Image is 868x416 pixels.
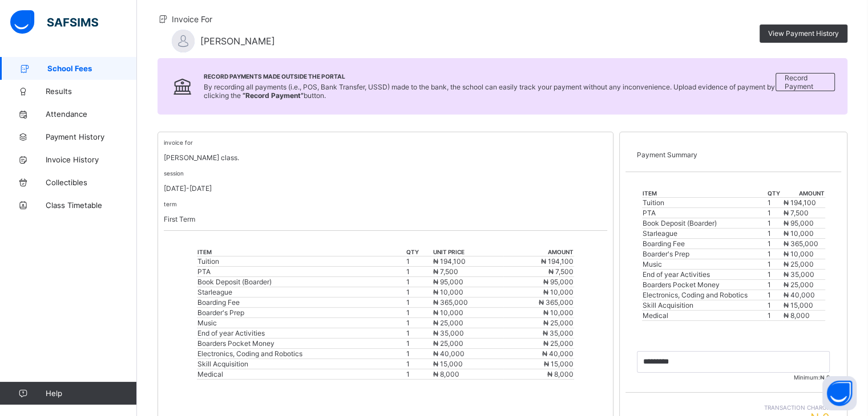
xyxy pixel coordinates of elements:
span: ₦ 365,000 [539,298,574,307]
span: Class Timetable [46,201,137,210]
span: Payment History [46,132,137,141]
th: unit price [433,248,503,256]
span: Record Payments Made Outside the Portal [204,73,776,80]
th: item [197,248,406,256]
span: ₦ 95,000 [433,278,463,286]
td: 1 [406,349,433,359]
span: ₦ 25,000 [784,280,814,289]
span: Collectibles [46,178,137,187]
td: 1 [766,300,782,311]
td: Boarder's Prep [642,249,767,259]
div: Starleague [197,288,405,296]
td: 1 [766,280,782,290]
td: Starleague [642,229,767,239]
td: 1 [406,318,433,328]
div: Skill Acquisition [197,360,405,368]
div: Boarders Pocket Money [197,339,405,348]
span: ₦ 7,500 [784,209,809,217]
span: ₦ 10,000 [543,288,574,296]
span: Invoice History [46,155,137,164]
span: ₦ 10,000 [784,250,814,258]
span: ₦ 35,000 [433,329,464,337]
small: invoice for [164,139,193,146]
span: [PERSON_NAME] [200,35,275,47]
span: ₦ 35,000 [784,270,814,279]
td: Tuition [642,198,767,208]
span: ₦ 10,000 [784,229,814,238]
td: 1 [406,277,433,287]
p: First Term [164,215,607,223]
td: 1 [766,311,782,321]
span: ₦ 365,000 [433,298,468,307]
div: PTA [197,267,405,276]
td: 1 [406,369,433,380]
span: ₦ 25,000 [433,339,463,348]
span: Help [46,389,136,398]
td: 1 [406,256,433,267]
td: 1 [406,287,433,297]
td: 1 [766,208,782,218]
span: Transaction charge [637,404,830,411]
td: 1 [766,198,782,208]
td: 1 [766,229,782,239]
th: item [642,189,767,198]
td: Boarders Pocket Money [642,280,767,290]
td: Electronics, Coding and Robotics [642,290,767,300]
span: ₦ 25,000 [543,319,574,327]
small: term [164,201,177,207]
img: safsims [10,10,98,34]
th: qty [406,248,433,256]
td: Skill Acquisition [642,300,767,311]
th: amount [783,189,825,198]
span: ₦ 15,000 [544,360,574,368]
span: ₦ 15,000 [433,360,463,368]
span: ₦ 10,000 [433,288,463,296]
span: Attendance [46,109,137,119]
span: ₦ 25,000 [543,339,574,348]
span: Invoice For [172,14,212,24]
span: By recording all payments (i.e., POS, Bank Transfer, USSD) made to the bank, the school can easil... [204,83,775,100]
td: 1 [766,239,782,249]
td: 1 [766,259,782,270]
span: ₦ 8,000 [784,311,810,320]
td: 1 [406,308,433,318]
span: ₦ 10,000 [543,308,574,317]
td: Book Deposit (Boarder) [642,218,767,229]
td: PTA [642,208,767,218]
span: ₦ 7,500 [548,267,574,276]
span: ₦ 35,000 [543,329,574,337]
td: 1 [766,218,782,229]
span: ₦ 8,000 [433,370,459,378]
span: ₦ 194,100 [541,257,574,266]
span: ₦ 95,000 [784,219,814,227]
div: Music [197,319,405,327]
div: End of year Activities [197,329,405,337]
div: Book Deposit (Boarder) [197,278,405,286]
td: End of year Activities [642,270,767,280]
span: ₦ 40,000 [784,291,815,299]
td: 1 [406,267,433,277]
th: qty [766,189,782,198]
span: ₦ 10,000 [433,308,463,317]
div: Boarder's Prep [197,308,405,317]
span: ₦ 194,100 [784,198,816,207]
span: ₦ 40,000 [542,349,574,358]
td: Medical [642,311,767,321]
span: ₦ 95,000 [543,278,574,286]
span: ₦ 25,000 [784,260,814,268]
td: 1 [406,297,433,308]
div: Electronics, Coding and Robotics [197,349,405,358]
td: Boarding Fee [642,239,767,249]
span: ₦ 194,100 [433,257,466,266]
td: 1 [406,338,433,349]
p: [PERSON_NAME] class. [164,153,607,162]
p: [DATE]-[DATE] [164,184,607,193]
td: 1 [766,270,782,280]
span: ₦ 365,000 [784,239,818,248]
span: ₦ 15,000 [784,301,813,309]
span: ₦ 40,000 [433,349,465,358]
small: session [164,170,184,177]
td: 1 [406,359,433,369]
span: View Payment History [768,29,839,38]
td: Music [642,259,767,270]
